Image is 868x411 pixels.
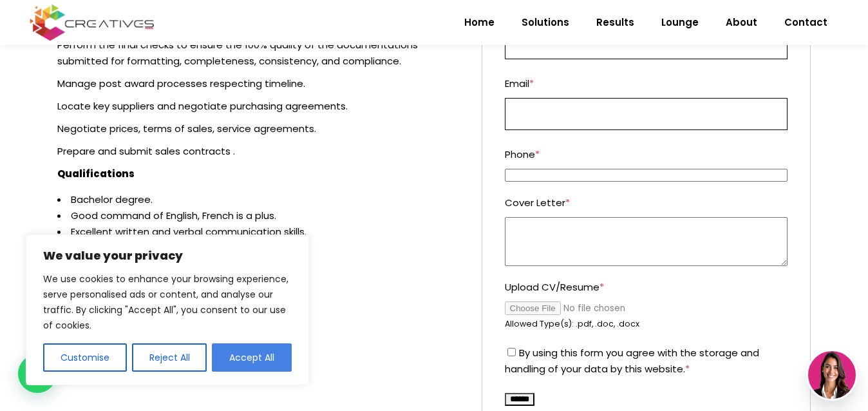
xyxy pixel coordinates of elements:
strong: Qualifications [57,167,135,180]
p: Prepare and submit sales contracts . [57,143,462,159]
span: Contact [784,6,827,39]
a: Results [583,6,648,39]
button: Customise [43,343,127,372]
div: WhatsApp contact [18,354,57,393]
img: Creatives [27,3,157,43]
a: Solutions [508,6,583,39]
button: Reject All [132,343,207,372]
div: We value your privacy [26,234,309,385]
p: We value your privacy [43,248,292,263]
img: agent [808,351,856,399]
button: Accept All [212,343,292,372]
label: Email [505,75,788,91]
label: Cover Letter [505,195,788,211]
span: Home [464,6,495,39]
a: Home [451,6,508,39]
p: Locate key suppliers and negotiate purchasing agreements. [57,98,462,114]
span: Solutions [522,6,569,39]
li: Good command of English, French is a plus. [57,207,462,224]
p: Negotiate prices, terms of sales, service agreements. [57,120,462,137]
li: Bachelor degree. [57,191,462,207]
span: Lounge [661,6,699,39]
a: Lounge [648,6,712,39]
p: We use cookies to enhance your browsing experience, serve personalised ads or content, and analys... [43,271,292,333]
p: Manage post award processes respecting timeline. [57,75,462,91]
li: Excellent written and verbal communication skills. [57,224,462,240]
p: Perform the final checks to ensure the 100% quality of the documentations submitted for formattin... [57,37,462,69]
span: Results [596,6,634,39]
label: Phone [505,146,788,162]
a: Contact [771,6,841,39]
small: Allowed Type(s): .pdf, .doc, .docx [505,318,639,329]
span: About [726,6,757,39]
a: About [712,6,771,39]
label: Upload CV/Resume [505,279,788,295]
label: By using this form you agree with the storage and handling of your data by this website. [505,346,759,376]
